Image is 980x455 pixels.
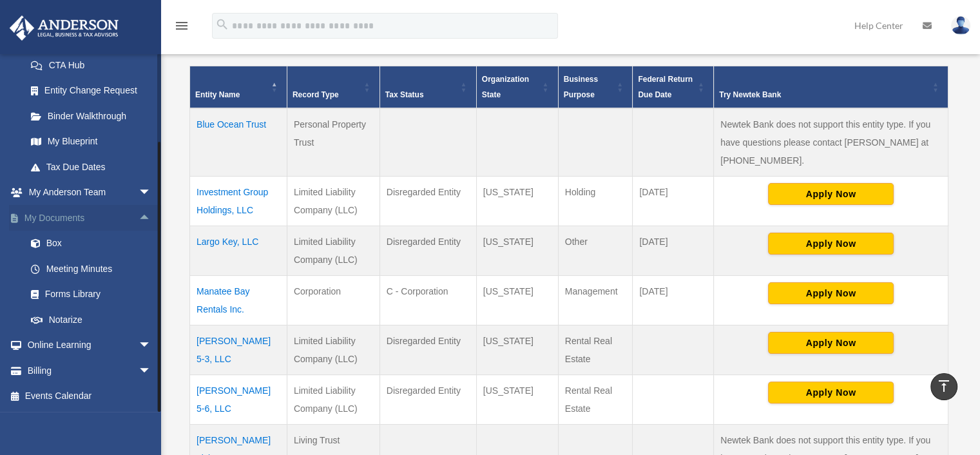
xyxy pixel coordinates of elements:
[9,333,171,358] a: Online Learningarrow_drop_down
[633,226,714,275] td: [DATE]
[380,325,476,374] td: Disregarded Entity
[18,307,171,333] a: Notarize
[714,66,948,108] th: Try Newtek Bank : Activate to sort
[476,66,558,108] th: Organization State: Activate to sort
[9,383,171,409] a: Events Calendar
[9,358,171,383] a: Billingarrow_drop_down
[190,226,287,275] td: Largo Key, LLC
[719,87,928,102] div: Try Newtek Bank
[287,176,380,226] td: Limited Liability Company (LLC)
[18,282,171,307] a: Forms Library
[139,205,164,231] span: arrow_drop_up
[380,66,476,108] th: Tax Status: Activate to sort
[215,17,229,32] i: search
[385,90,424,99] span: Tax Status
[476,374,558,424] td: [US_STATE]
[380,226,476,275] td: Disregarded Entity
[174,18,189,34] i: menu
[287,226,380,275] td: Limited Liability Company (LLC)
[633,176,714,226] td: [DATE]
[768,332,894,354] button: Apply Now
[18,154,164,180] a: Tax Due Dates
[18,256,171,282] a: Meeting Minutes
[18,231,171,257] a: Box
[190,108,287,177] td: Blue Ocean Trust
[287,275,380,325] td: Corporation
[768,183,894,205] button: Apply Now
[558,66,633,108] th: Business Purpose: Activate to sort
[293,90,339,99] span: Record Type
[287,108,380,177] td: Personal Property Trust
[768,233,894,255] button: Apply Now
[476,275,558,325] td: [US_STATE]
[139,358,164,384] span: arrow_drop_down
[139,180,164,206] span: arrow_drop_down
[174,23,189,34] a: menu
[9,180,171,206] a: My Anderson Teamarrow_drop_down
[18,78,164,104] a: Entity Change Request
[9,205,171,231] a: My Documentsarrow_drop_up
[476,176,558,226] td: [US_STATE]
[380,374,476,424] td: Disregarded Entity
[190,176,287,226] td: Investment Group Holdings, LLC
[930,373,957,400] a: vertical_align_top
[18,129,164,155] a: My Blueprint
[951,16,970,35] img: User Pic
[6,15,122,41] img: Anderson Advisors Platinum Portal
[190,66,287,108] th: Entity Name: Activate to invert sorting
[380,275,476,325] td: C - Corporation
[139,333,164,359] span: arrow_drop_down
[287,374,380,424] td: Limited Liability Company (LLC)
[768,382,894,403] button: Apply Now
[195,90,240,99] span: Entity Name
[768,282,894,304] button: Apply Now
[476,325,558,374] td: [US_STATE]
[558,325,633,374] td: Rental Real Estate
[564,75,598,99] span: Business Purpose
[380,176,476,226] td: Disregarded Entity
[714,108,948,177] td: Newtek Bank does not support this entity type. If you have questions please contact [PERSON_NAME]...
[633,275,714,325] td: [DATE]
[482,75,529,99] span: Organization State
[633,66,714,108] th: Federal Return Due Date: Activate to sort
[287,325,380,374] td: Limited Liability Company (LLC)
[558,275,633,325] td: Management
[190,325,287,374] td: [PERSON_NAME] 5-3, LLC
[190,275,287,325] td: Manatee Bay Rentals Inc.
[18,52,164,78] a: CTA Hub
[558,226,633,275] td: Other
[287,66,380,108] th: Record Type: Activate to sort
[476,226,558,275] td: [US_STATE]
[558,374,633,424] td: Rental Real Estate
[190,374,287,424] td: [PERSON_NAME] 5-6, LLC
[638,75,693,99] span: Federal Return Due Date
[18,103,164,129] a: Binder Walkthrough
[936,378,952,394] i: vertical_align_top
[558,176,633,226] td: Holding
